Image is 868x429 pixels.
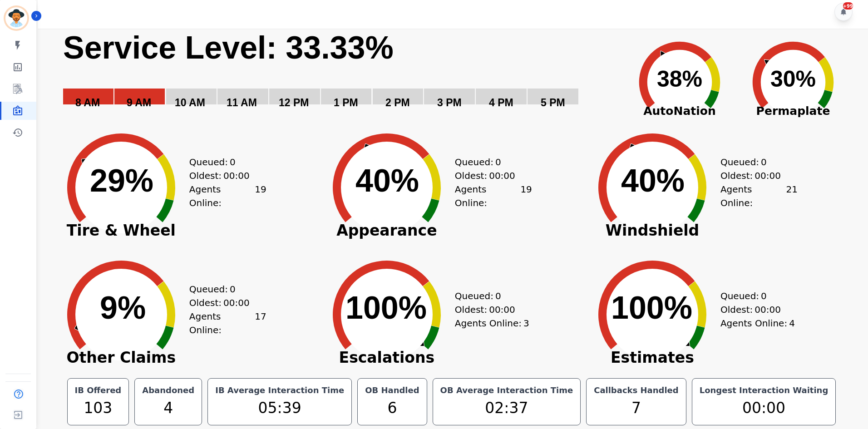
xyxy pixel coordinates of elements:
[455,316,532,330] div: Agents Online:
[439,397,575,419] div: 02:37
[319,226,455,235] span: Appearance
[140,384,196,397] div: Abandoned
[720,169,789,182] div: Oldest:
[319,353,455,362] span: Escalations
[489,169,515,182] span: 00:00
[363,384,421,397] div: OB Handled
[621,163,685,198] text: 40%
[720,155,789,169] div: Queued:
[62,29,621,122] svg: Service Level: 0%
[495,155,501,169] span: 0
[755,169,781,182] span: 00:00
[189,155,257,169] div: Queued:
[455,303,523,316] div: Oldest:
[657,66,702,92] text: 38%
[439,384,575,397] div: OB Average Interaction Time
[189,296,257,310] div: Oldest:
[227,97,257,108] text: 11 AM
[334,97,358,108] text: 1 PM
[720,182,798,210] div: Agents Online:
[437,97,462,108] text: 3 PM
[189,310,266,337] div: Agents Online:
[720,303,789,316] div: Oldest:
[255,310,266,337] span: 17
[63,30,394,65] text: Service Level: 33.33%
[720,289,789,303] div: Queued:
[53,226,189,235] span: Tire & Wheel
[698,384,830,397] div: Longest Interaction Waiting
[213,397,346,419] div: 05:39
[698,397,830,419] div: 00:00
[189,182,266,210] div: Agents Online:
[100,290,146,325] text: 9%
[489,303,515,316] span: 00:00
[489,97,513,108] text: 4 PM
[520,182,532,210] span: 19
[786,182,797,210] span: 21
[90,163,153,198] text: 29%
[230,282,236,296] span: 0
[355,163,419,198] text: 40%
[455,169,523,182] div: Oldest:
[230,155,236,169] span: 0
[592,397,681,419] div: 7
[761,289,767,303] span: 0
[75,97,100,108] text: 8 AM
[455,155,523,169] div: Queued:
[623,103,736,120] span: AutoNation
[255,182,266,210] span: 19
[455,289,523,303] div: Queued:
[5,7,27,29] img: Bordered avatar
[584,353,720,362] span: Estimates
[73,384,123,397] div: IB Offered
[736,103,850,120] span: Permaplate
[189,169,257,182] div: Oldest:
[53,353,189,362] span: Other Claims
[770,66,816,92] text: 30%
[523,316,529,330] span: 3
[223,296,250,310] span: 00:00
[495,289,501,303] span: 0
[455,182,532,210] div: Agents Online:
[611,290,692,325] text: 100%
[592,384,681,397] div: Callbacks Handled
[720,316,798,330] div: Agents Online:
[789,316,795,330] span: 4
[213,384,346,397] div: IB Average Interaction Time
[73,397,123,419] div: 103
[843,2,853,10] div: +99
[761,155,767,169] span: 0
[223,169,250,182] span: 00:00
[189,282,257,296] div: Queued:
[175,97,205,108] text: 10 AM
[363,397,421,419] div: 6
[385,97,410,108] text: 2 PM
[279,97,309,108] text: 12 PM
[127,97,151,108] text: 9 AM
[345,290,427,325] text: 100%
[541,97,565,108] text: 5 PM
[755,303,781,316] span: 00:00
[584,226,720,235] span: Windshield
[140,397,196,419] div: 4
